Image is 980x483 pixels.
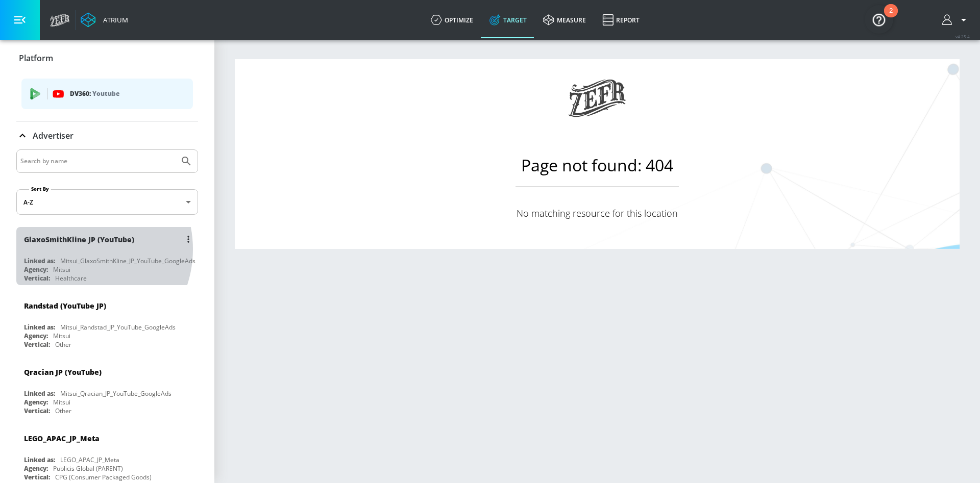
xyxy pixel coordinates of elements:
[24,340,50,349] div: Vertical:
[60,389,171,398] div: Mitsui_Qracian_JP_YouTube_GoogleAds
[16,360,198,418] div: Qracian JP (YouTube)Linked as:Mitsui_Qracian_JP_YouTube_GoogleAdsAgency:MitsuiVertical:Other
[55,340,71,349] div: Other
[16,227,198,285] div: GlaxoSmithKline JP (YouTube)Linked as:Mitsui_GlaxoSmithKline_JP_YouTube_GoogleAdsAgency:MitsuiVer...
[29,186,51,192] label: Sort By
[60,323,176,332] div: Mitsui_Randstad_JP_YouTube_GoogleAds
[21,79,193,109] div: DV360: Youtube
[16,189,198,215] div: A-Z
[60,455,119,464] div: LEGO_APAC_JP_Meta
[24,389,55,398] div: Linked as:
[24,398,48,406] div: Agency:
[24,257,55,265] div: Linked as:
[955,34,970,39] span: v 4.25.4
[594,2,648,38] a: Report
[24,332,48,340] div: Agency:
[16,293,198,351] div: Randstad (YouTube JP)Linked as:Mitsui_Randstad_JP_YouTube_GoogleAdsAgency:MitsuiVertical:Other
[81,12,128,28] a: Atrium
[16,72,198,121] div: Platform
[55,406,71,415] div: Other
[53,265,70,274] div: Mitsui
[99,15,128,24] div: Atrium
[24,235,134,244] div: GlaxoSmithKline JP (YouTube)
[53,398,70,406] div: Mitsui
[24,455,55,464] div: Linked as:
[24,406,50,415] div: Vertical:
[24,323,55,332] div: Linked as:
[16,121,198,150] div: Advertiser
[55,274,87,283] div: Healthcare
[481,2,535,38] a: Target
[889,11,893,24] div: 2
[24,265,48,274] div: Agency:
[19,53,53,64] p: Platform
[516,154,679,187] h1: Page not found: 404
[16,44,198,72] div: Platform
[24,367,102,377] div: Qracian JP (YouTube)
[865,5,893,34] button: Open Resource Center, 2 new notifications
[92,88,119,99] p: Youtube
[55,473,152,481] div: CPG (Consumer Packaged Goods)
[24,434,100,443] div: LEGO_APAC_JP_Meta
[21,74,193,116] ul: list of platforms
[423,2,481,38] a: optimize
[33,130,73,141] p: Advertiser
[70,88,185,99] p: DV360:
[24,473,50,481] div: Vertical:
[60,257,195,265] div: Mitsui_GlaxoSmithKline_JP_YouTube_GoogleAds
[24,301,106,311] div: Randstad (YouTube JP)
[516,207,679,219] p: No matching resource for this location
[535,2,594,38] a: measure
[24,274,50,283] div: Vertical:
[53,464,123,473] div: Publicis Global (PARENT)
[53,332,70,340] div: Mitsui
[20,155,175,168] input: Search by name
[24,464,48,473] div: Agency:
